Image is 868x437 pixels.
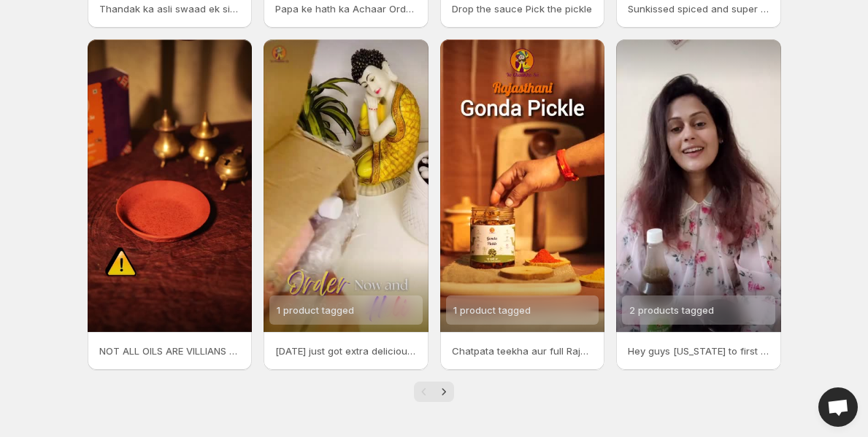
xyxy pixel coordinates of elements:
p: Chatpata teekha aur full Rajasthani swaad [PERSON_NAME] khaoge baar-baar maangoge Gonda Pickle is... [452,344,594,358]
div: Open chat [818,387,858,427]
p: Hey guys [US_STATE] to first time [PERSON_NAME] ke HATH Ka ACHAAR aur aapne Check their page yo_c... [628,344,769,358]
p: Papa ke hath ka Achaar Order Now LINK IN BIO [275,1,417,16]
p: NOT ALL OILS ARE VILLIANS Weve been told to fear oil but the truth is - its about the kind of fat... [99,344,241,358]
span: 2 products tagged [629,304,714,316]
p: [DATE] just got extra delicious with [DATE] Pitara from Yo Chaakho Sa From the rich Shaahi Thanda... [275,344,417,358]
p: Drop the sauce Pick the pickle [452,1,594,16]
span: 1 product tagged [277,304,354,316]
nav: Pagination [414,382,454,402]
span: 1 product tagged [453,304,531,316]
p: Sunkissed spiced and super tangymango pickle magic in every bite [628,1,769,16]
p: Thandak ka asli swaad ek sip mein Presenting our Sharbat Collection [GEOGRAPHIC_DATA] ki mithaas ... [99,1,241,16]
button: Next [434,382,454,402]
